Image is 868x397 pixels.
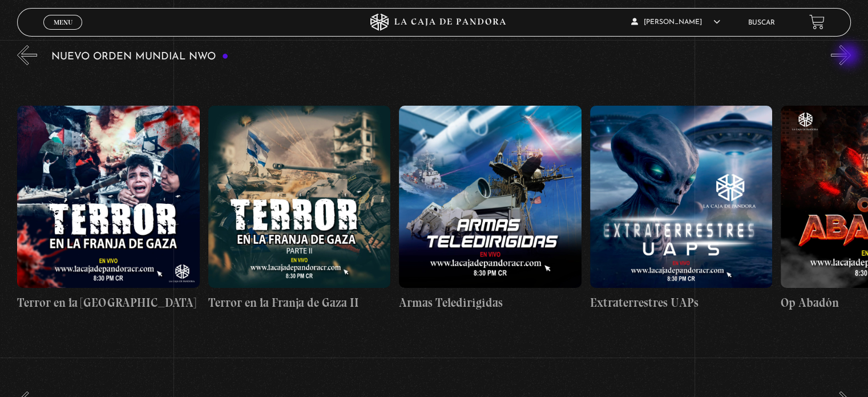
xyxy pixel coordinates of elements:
[748,19,775,26] a: Buscar
[399,294,581,312] h4: Armas Teledirigidas
[17,294,199,312] h4: Terror en la [GEOGRAPHIC_DATA]
[51,51,228,62] h3: Nuevo Orden Mundial NWO
[590,74,772,343] a: Extraterrestres UAPs
[631,19,720,26] span: [PERSON_NAME]
[208,74,390,343] a: Terror en la Franja de Gaza II
[831,45,851,65] button: Next
[17,45,37,65] button: Previous
[54,19,72,26] span: Menu
[590,294,772,312] h4: Extraterrestres UAPs
[50,29,76,37] span: Cerrar
[399,74,581,343] a: Armas Teledirigidas
[208,294,390,312] h4: Terror en la Franja de Gaza II
[809,14,825,30] a: View your shopping cart
[17,74,199,343] a: Terror en la [GEOGRAPHIC_DATA]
